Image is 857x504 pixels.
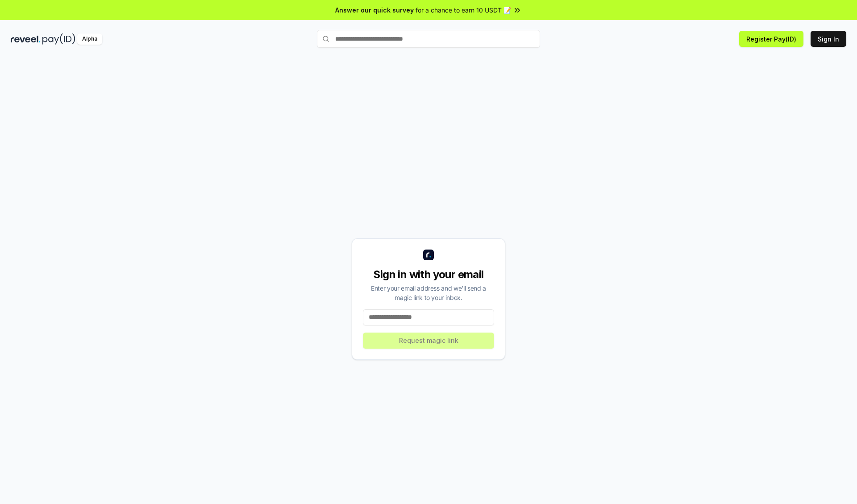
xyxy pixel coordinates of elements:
img: pay_id [42,33,75,45]
button: Sign In [811,31,846,47]
div: Sign in with your email [363,267,494,282]
img: logo_small [423,250,434,260]
span: for a chance to earn 10 USDT 📝 [416,5,511,15]
div: Alpha [77,33,102,45]
div: Enter your email address and we’ll send a magic link to your inbox. [363,283,494,302]
img: reveel_dark [11,33,41,45]
button: Register Pay(ID) [739,31,803,47]
span: Answer our quick survey [335,5,414,15]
